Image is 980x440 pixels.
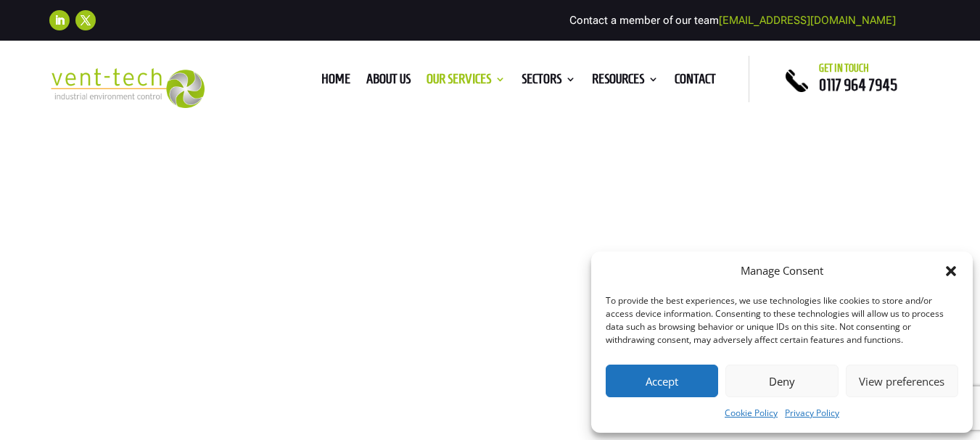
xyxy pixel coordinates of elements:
a: Follow on X [75,10,96,30]
span: Get in touch [819,62,869,74]
a: 0117 964 7945 [819,76,897,94]
a: [EMAIL_ADDRESS][DOMAIN_NAME] [719,14,896,27]
button: Accept [606,365,718,397]
a: Home [321,74,350,90]
a: Sectors [522,74,576,90]
div: Manage Consent [741,262,823,280]
button: Deny [725,365,838,397]
a: About us [366,74,411,90]
a: Privacy Policy [785,404,839,422]
div: Close dialog [944,264,958,278]
div: To provide the best experiences, we use technologies like cookies to store and/or access device i... [606,294,957,346]
img: 2023-09-27T08_35_16.549ZVENT-TECH---Clear-background [49,68,205,108]
a: Cookie Policy [725,404,778,422]
a: Resources [592,74,659,90]
button: View preferences [846,365,958,397]
a: Contact [675,74,716,90]
span: Contact a member of our team [569,14,896,27]
a: Our Services [427,74,506,90]
a: Follow on LinkedIn [49,10,70,30]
